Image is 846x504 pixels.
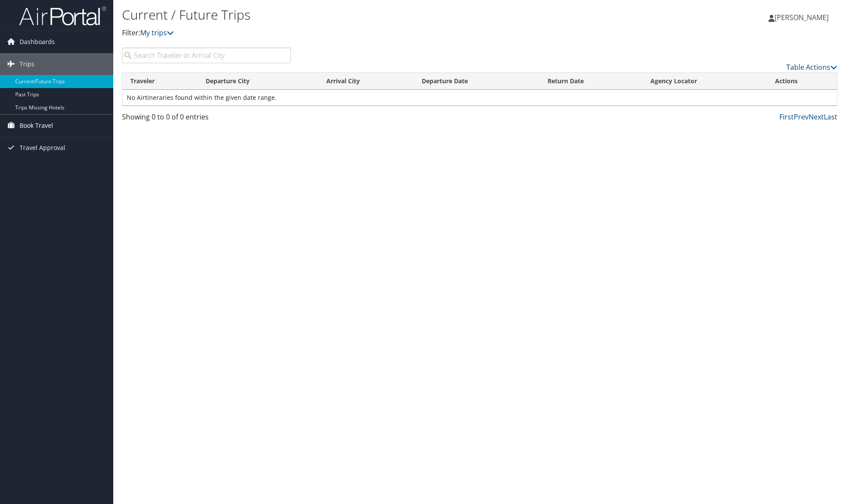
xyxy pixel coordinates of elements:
[122,48,291,63] input: Search Traveler or Arrival City
[318,73,414,90] th: Arrival City: activate to sort column ascending
[20,137,65,159] span: Travel Approval
[824,112,837,122] a: Last
[20,115,53,136] span: Book Travel
[643,73,767,90] th: Agency Locator: activate to sort column ascending
[786,62,837,72] a: Table Actions
[540,73,642,90] th: Return Date: activate to sort column ascending
[20,31,55,53] span: Dashboards
[779,112,794,122] a: First
[122,73,198,90] th: Traveler: activate to sort column ascending
[140,28,174,37] a: My trips
[794,112,809,122] a: Prev
[122,112,291,126] div: Showing 0 to 0 of 0 entries
[809,112,824,122] a: Next
[198,73,318,90] th: Departure City: activate to sort column ascending
[767,73,837,90] th: Actions
[768,4,837,31] a: [PERSON_NAME]
[122,27,599,39] p: Filter:
[20,53,34,75] span: Trips
[19,6,106,26] img: airportal-logo.png
[122,90,837,106] td: No Airtineraries found within the given date range.
[122,6,599,24] h1: Current / Future Trips
[775,13,829,22] span: [PERSON_NAME]
[414,73,540,90] th: Departure Date: activate to sort column descending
